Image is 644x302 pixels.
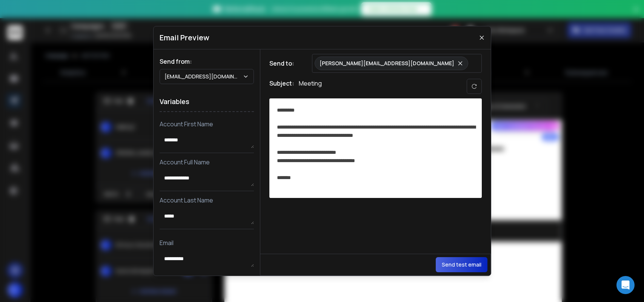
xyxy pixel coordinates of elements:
[160,238,254,247] p: Email
[320,60,454,67] p: [PERSON_NAME][EMAIL_ADDRESS][DOMAIN_NAME]
[160,57,254,66] h1: Send from:
[436,257,487,272] button: Send test email
[160,92,254,112] h1: Variables
[269,59,300,68] h1: Send to:
[160,120,254,129] p: Account First Name
[616,276,635,294] div: Open Intercom Messenger
[269,79,294,94] h1: Subject:
[299,79,322,94] p: Meeting
[160,32,209,43] h1: Email Preview
[160,158,254,167] p: Account Full Name
[164,73,243,80] p: [EMAIL_ADDRESS][DOMAIN_NAME]
[160,196,254,205] p: Account Last Name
